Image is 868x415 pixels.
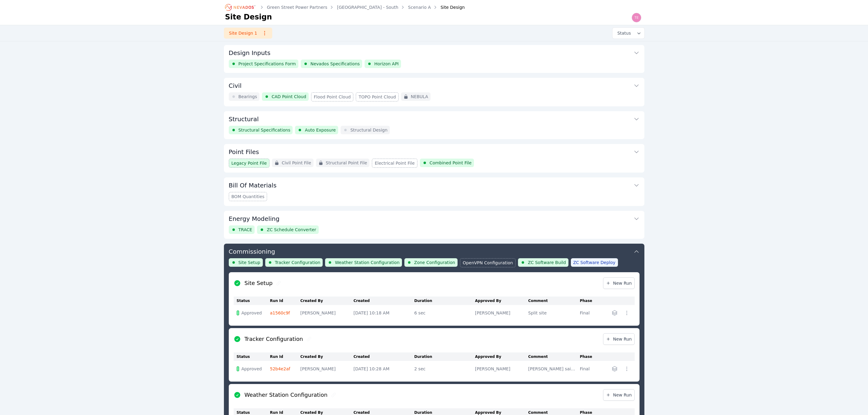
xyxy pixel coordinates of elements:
[229,244,640,258] button: Commissioning
[335,259,400,266] span: Weather Station Configuration
[528,259,566,266] span: ZC Software Build
[603,277,635,289] a: New Run
[229,115,259,123] h3: Structural
[528,352,580,361] th: Comment
[408,4,431,10] a: Scenario A
[606,336,632,342] span: New Run
[242,366,262,372] span: Approved
[267,227,316,233] span: ZC Schedule Converter
[270,297,300,305] th: Run Id
[411,94,428,100] span: NEBULA
[224,211,644,239] div: Energy ModelingTRACEZC Schedule Converter
[245,391,328,399] h2: Weather Station Configuration
[528,297,580,305] th: Comment
[354,297,414,305] th: Created
[528,366,577,372] div: [PERSON_NAME] said we can run without limits
[580,352,599,361] th: Phase
[229,49,271,57] h3: Design Inputs
[229,211,640,225] button: Energy Modeling
[234,352,270,361] th: Status
[229,214,280,223] h3: Energy Modeling
[275,259,321,266] span: Tracker Configuration
[224,177,644,206] div: Bill Of MaterialsBOM Quantities
[229,148,259,156] h3: Point Files
[374,61,399,67] span: Horizon API
[430,160,472,166] span: Combined Point File
[229,81,242,90] h3: Civil
[229,144,640,159] button: Point Files
[310,61,360,67] span: Nevados Specifications
[314,94,351,100] span: Flood Point Cloud
[359,94,396,100] span: TOPO Point Cloud
[229,45,640,60] button: Design Inputs
[225,2,465,12] nav: Breadcrumb
[580,297,599,305] th: Phase
[606,280,632,286] span: New Run
[475,297,528,305] th: Approved By
[305,127,336,133] span: Auto Exposure
[354,305,414,321] td: [DATE] 10:18 AM
[245,279,273,287] h2: Site Setup
[300,305,354,321] td: [PERSON_NAME]
[238,127,290,133] span: Structural Specifications
[414,310,472,316] div: 6 sec
[282,160,311,166] span: Civil Point File
[238,227,252,233] span: TRACE
[603,333,635,345] a: New Run
[267,4,328,10] a: Green Street Power Partners
[475,305,528,321] td: [PERSON_NAME]
[229,111,640,126] button: Structural
[229,247,275,256] h3: Commissioning
[528,310,577,316] div: Split site
[300,352,354,361] th: Created By
[300,361,354,377] td: [PERSON_NAME]
[238,61,296,67] span: Project Specifications Form
[272,94,306,100] span: CAD Point Cloud
[238,94,257,100] span: Bearings
[270,352,300,361] th: Run Id
[229,181,277,190] h3: Bill Of Materials
[414,297,475,305] th: Duration
[224,45,644,73] div: Design InputsProject Specifications FormNevados SpecificationsHorizon API
[224,144,644,173] div: Point FilesLegacy Point FileCivil Point FileStructural Point FileElectrical Point FileCombined Po...
[224,78,644,106] div: CivilBearingsCAD Point CloudFlood Point CloudTOPO Point CloudNEBULA
[580,310,595,316] div: Final
[580,366,595,372] div: Final
[354,352,414,361] th: Created
[612,28,644,39] button: Status
[603,389,635,401] a: New Run
[463,260,513,266] span: OpenVPN Configuration
[350,127,387,133] span: Structural Design
[606,392,632,398] span: New Run
[245,335,303,343] h2: Tracker Configuration
[326,160,367,166] span: Structural Point File
[414,259,455,266] span: Zone Configuration
[270,310,290,315] a: a1560c9f
[229,78,640,92] button: Civil
[475,361,528,377] td: [PERSON_NAME]
[475,352,528,361] th: Approved By
[615,30,631,36] span: Status
[354,361,414,377] td: [DATE] 10:28 AM
[573,259,616,266] span: ZC Software Deploy
[229,177,640,192] button: Bill Of Materials
[232,160,267,166] span: Legacy Point File
[238,259,260,266] span: Site Setup
[375,160,414,166] span: Electrical Point File
[224,28,272,39] a: Site Design 1
[232,194,265,200] span: BOM Quantities
[242,310,262,316] span: Approved
[414,366,472,372] div: 2 sec
[632,13,641,22] img: Ted Elliott
[224,111,644,139] div: StructuralStructural SpecificationsAuto ExposureStructural Design
[225,12,272,22] h1: Site Design
[300,297,354,305] th: Created By
[234,297,270,305] th: Status
[337,4,398,10] a: [GEOGRAPHIC_DATA] - South
[270,366,290,371] a: 52b4e2af
[414,352,475,361] th: Duration
[432,4,465,10] div: Site Design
